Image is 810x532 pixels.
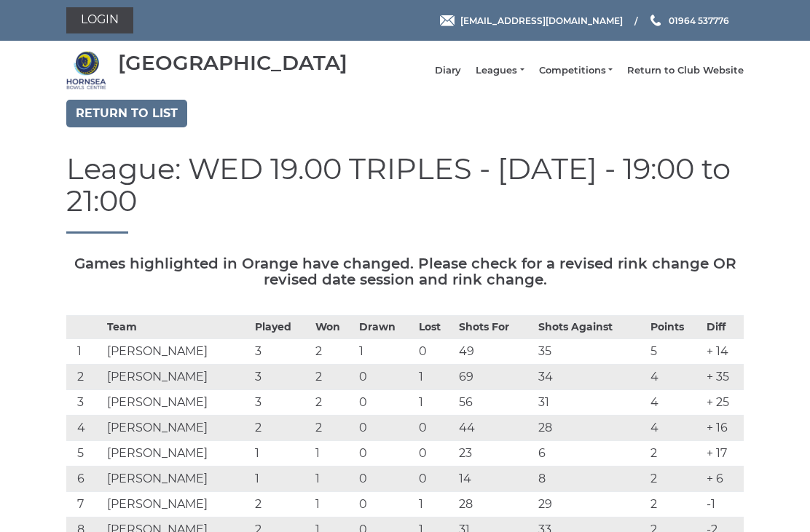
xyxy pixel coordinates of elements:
[703,441,744,467] td: + 17
[312,339,355,365] td: 2
[703,390,744,416] td: + 25
[455,467,535,492] td: 14
[251,441,311,467] td: 1
[66,467,103,492] td: 6
[415,339,455,365] td: 0
[703,492,744,517] td: -1
[251,416,311,441] td: 2
[103,441,251,467] td: [PERSON_NAME]
[627,64,744,77] a: Return to Club Website
[703,339,744,365] td: + 14
[535,365,647,390] td: 34
[251,390,311,416] td: 3
[312,390,355,416] td: 2
[435,64,461,77] a: Diary
[66,390,103,416] td: 3
[355,339,415,365] td: 1
[415,390,455,416] td: 1
[669,15,729,25] span: 01964 537776
[535,316,647,339] th: Shots Against
[312,365,355,390] td: 2
[647,492,703,517] td: 2
[647,339,703,365] td: 5
[103,467,251,492] td: [PERSON_NAME]
[415,416,455,441] td: 0
[455,416,535,441] td: 44
[415,441,455,467] td: 0
[455,316,535,339] th: Shots For
[103,339,251,365] td: [PERSON_NAME]
[703,365,744,390] td: + 35
[355,365,415,390] td: 0
[355,416,415,441] td: 0
[703,316,744,339] th: Diff
[440,14,623,28] a: Email [EMAIL_ADDRESS][DOMAIN_NAME]
[455,365,535,390] td: 69
[66,339,103,365] td: 1
[476,64,524,77] a: Leagues
[455,339,535,365] td: 49
[312,416,355,441] td: 2
[415,492,455,517] td: 1
[251,467,311,492] td: 1
[647,441,703,467] td: 2
[66,153,744,234] h1: League: WED 19.00 TRIPLES - [DATE] - 19:00 to 21:00
[355,390,415,416] td: 0
[703,416,744,441] td: + 16
[703,467,744,492] td: + 6
[355,492,415,517] td: 0
[535,441,647,467] td: 6
[455,492,535,517] td: 28
[539,64,613,77] a: Competitions
[66,255,744,287] h5: Games highlighted in Orange have changed. Please check for a revised rink change OR revised date ...
[103,390,251,416] td: [PERSON_NAME]
[535,467,647,492] td: 8
[648,14,729,28] a: Phone us 01964 537776
[455,441,535,467] td: 23
[103,316,251,339] th: Team
[251,492,311,517] td: 2
[647,416,703,441] td: 4
[650,15,661,26] img: Phone us
[455,390,535,416] td: 56
[355,316,415,339] th: Drawn
[66,7,133,33] a: Login
[66,441,103,467] td: 5
[535,416,647,441] td: 28
[118,52,347,74] div: [GEOGRAPHIC_DATA]
[66,492,103,517] td: 7
[647,467,703,492] td: 2
[460,15,623,25] span: [EMAIL_ADDRESS][DOMAIN_NAME]
[103,492,251,517] td: [PERSON_NAME]
[355,441,415,467] td: 0
[312,441,355,467] td: 1
[355,467,415,492] td: 0
[251,365,311,390] td: 3
[647,316,703,339] th: Points
[103,416,251,441] td: [PERSON_NAME]
[66,100,187,127] a: Return to list
[535,390,647,416] td: 31
[251,339,311,365] td: 3
[312,492,355,517] td: 1
[440,15,455,26] img: Email
[66,365,103,390] td: 2
[415,316,455,339] th: Lost
[103,365,251,390] td: [PERSON_NAME]
[535,492,647,517] td: 29
[647,390,703,416] td: 4
[251,316,311,339] th: Played
[66,50,106,90] img: Hornsea Bowls Centre
[415,467,455,492] td: 0
[647,365,703,390] td: 4
[312,316,355,339] th: Won
[535,339,647,365] td: 35
[415,365,455,390] td: 1
[66,416,103,441] td: 4
[312,467,355,492] td: 1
